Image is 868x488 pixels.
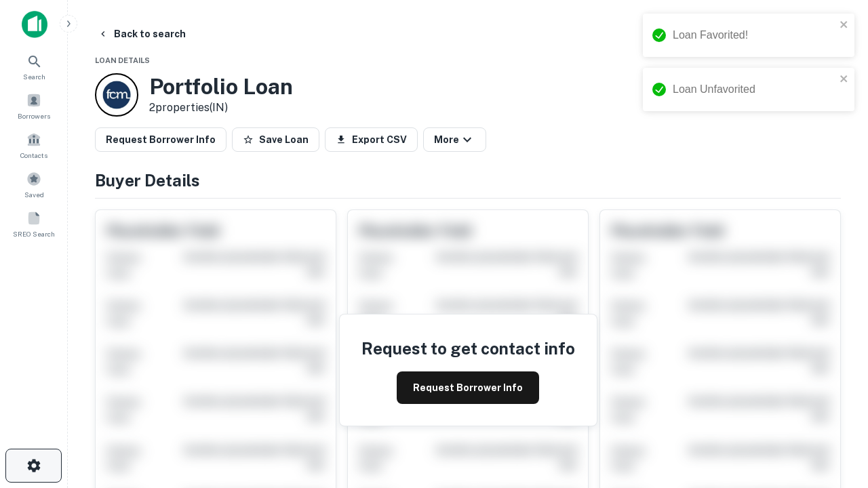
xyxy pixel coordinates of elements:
[673,27,835,43] div: Loan Favorited!
[4,127,64,163] a: Contacts
[22,11,47,38] img: capitalize-icon.png
[149,100,293,116] p: 2 properties (IN)
[232,127,319,152] button: Save Loan
[95,56,150,64] span: Loan Details
[4,166,64,203] a: Saved
[13,228,55,239] span: SREO Search
[92,22,191,46] button: Back to search
[325,127,418,152] button: Export CSV
[95,127,226,152] button: Request Borrower Info
[840,19,849,32] button: close
[800,336,868,401] iframe: Chat Widget
[24,189,44,200] span: Saved
[4,87,64,124] a: Borrowers
[18,110,50,121] span: Borrowers
[4,48,64,85] a: Search
[673,81,835,98] div: Loan Unfavorited
[840,73,849,86] button: close
[20,150,47,161] span: Contacts
[361,336,575,361] h4: Request to get contact info
[397,371,539,404] button: Request Borrower Info
[423,127,486,152] button: More
[149,74,293,100] h3: Portfolio Loan
[23,71,45,82] span: Search
[95,168,841,192] h4: Buyer Details
[4,205,64,242] a: SREO Search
